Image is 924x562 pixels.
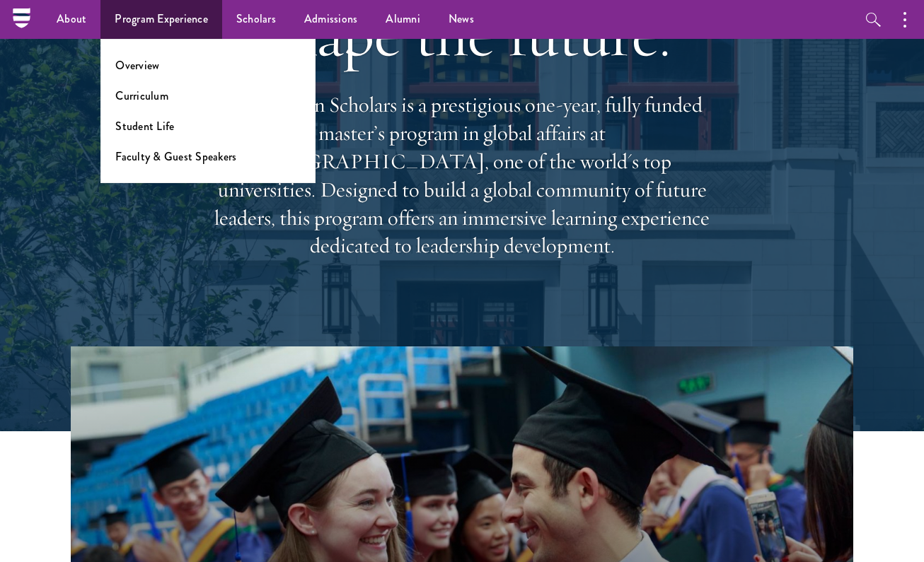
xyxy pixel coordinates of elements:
[207,91,717,260] p: Schwarzman Scholars is a prestigious one-year, fully funded master’s program in global affairs at...
[115,118,174,134] a: Student Life
[115,88,168,104] a: Curriculum
[115,148,236,165] a: Faculty & Guest Speakers
[115,57,159,74] a: Overview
